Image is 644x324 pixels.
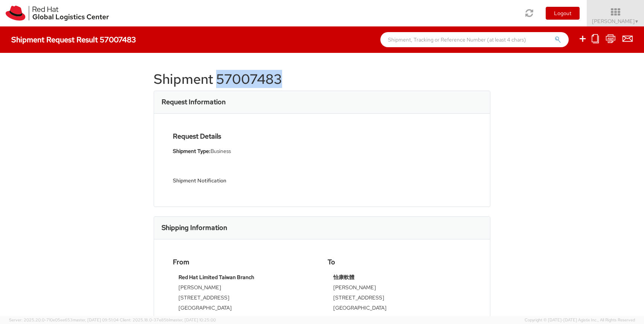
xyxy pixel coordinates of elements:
[173,148,211,154] strong: Shipment Type:
[333,284,465,294] td: [PERSON_NAME]
[162,224,227,231] h3: Shipping Information
[73,317,119,322] span: master, [DATE] 09:51:04
[525,317,635,323] span: Copyright © [DATE]-[DATE] Agistix Inc., All Rights Reserved
[333,304,465,314] td: [GEOGRAPHIC_DATA]
[120,317,216,322] span: Client: 2025.18.0-37e85b1
[179,274,254,281] strong: Red Hat Limited Taiwan Branch
[333,294,465,304] td: [STREET_ADDRESS]
[173,178,316,184] h5: Shipment Notification
[154,72,490,87] h1: Shipment 57007483
[333,274,354,281] strong: 怡康軟體
[380,32,569,47] input: Shipment, Tracking or Reference Number (at least 4 chars)
[173,258,316,266] h4: From
[173,147,316,155] li: Business
[546,7,580,20] button: Logout
[328,258,471,266] h4: To
[179,304,311,314] td: [GEOGRAPHIC_DATA]
[170,317,216,322] span: master, [DATE] 10:25:00
[6,6,109,21] img: rh-logistics-00dfa346123c4ec078e1.svg
[11,35,136,44] h4: Shipment Request Result 57007483
[592,18,639,25] span: [PERSON_NAME]
[635,19,639,25] span: ▼
[179,284,311,294] td: [PERSON_NAME]
[162,98,226,106] h3: Request Information
[173,133,316,140] h4: Request Details
[9,317,119,322] span: Server: 2025.20.0-710e05ee653
[179,294,311,304] td: [STREET_ADDRESS]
